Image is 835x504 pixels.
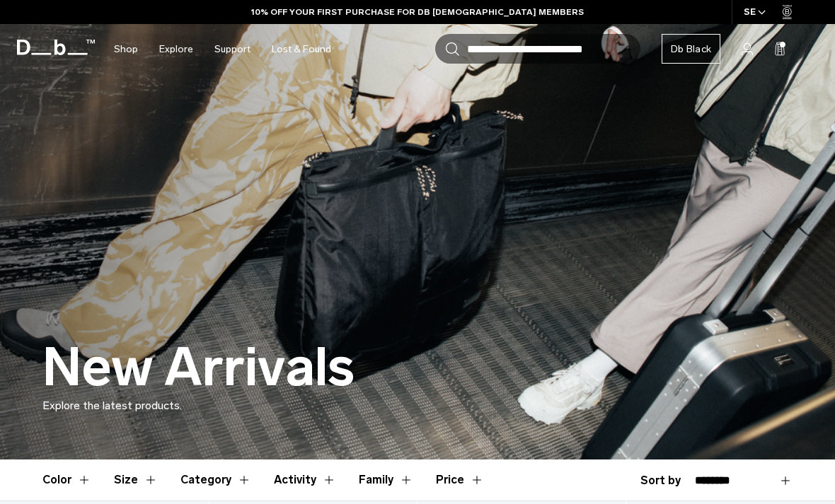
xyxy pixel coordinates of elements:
button: Toggle Filter [114,459,158,500]
nav: Main Navigation [103,24,342,74]
h1: New Arrivals [42,339,355,397]
a: Support [214,24,250,74]
button: Toggle Price [436,459,484,500]
a: Shop [114,24,138,74]
button: Toggle Filter [359,459,413,500]
a: 10% OFF YOUR FIRST PURCHASE FOR DB [DEMOGRAPHIC_DATA] MEMBERS [251,6,584,18]
a: Db Black [662,34,720,64]
a: Explore [159,24,193,74]
button: Toggle Filter [274,459,336,500]
a: Lost & Found [272,24,331,74]
button: Toggle Filter [42,459,91,500]
button: Toggle Filter [180,459,251,500]
p: Explore the latest products. [42,397,793,414]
